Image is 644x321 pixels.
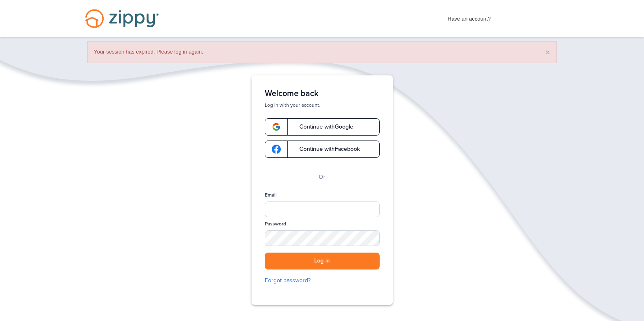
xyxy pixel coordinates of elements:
a: Forgot password? [265,276,380,285]
p: Log in with your account. [265,102,380,108]
label: Password [265,220,286,227]
input: Password [265,230,380,246]
p: Or [319,173,325,182]
a: google-logoContinue withFacebook [265,141,380,158]
button: Log in [265,253,380,269]
img: google-logo [272,122,281,131]
img: google-logo [272,145,281,154]
div: Your session has expired. Please log in again. [87,41,557,63]
span: Continue with Google [291,124,353,130]
button: × [545,48,550,56]
span: Have an account? [448,10,491,23]
label: Email [265,192,277,199]
input: Email [265,202,380,217]
h1: Welcome back [265,89,380,98]
a: google-logoContinue withGoogle [265,118,380,136]
span: Continue with Facebook [291,146,360,152]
